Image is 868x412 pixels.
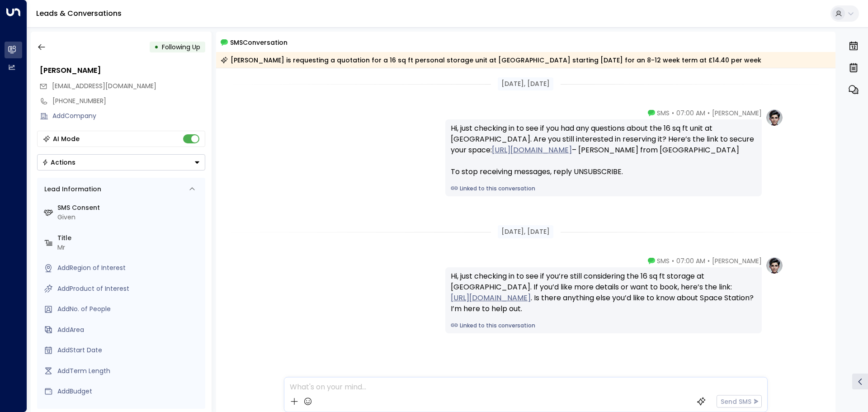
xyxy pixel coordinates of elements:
[672,109,674,118] span: •
[57,325,202,335] div: AddArea
[57,203,202,213] label: SMS Consent
[712,256,762,265] span: [PERSON_NAME]
[708,109,710,118] span: •
[57,233,202,243] label: Title
[451,185,756,193] a: Linked to this conversation
[451,123,756,177] div: Hi, just checking in to see if you had any questions about the 16 sq ft unit at [GEOGRAPHIC_DATA]...
[451,271,756,314] div: Hi, just checking in to see if you’re still considering the 16 sq ft storage at [GEOGRAPHIC_DATA]...
[57,346,202,355] div: AddStart Date
[765,109,783,127] img: profile-logo.png
[676,256,705,265] span: 07:00 AM
[37,154,205,170] div: Button group with a nested menu
[765,256,783,275] img: profile-logo.png
[57,213,202,222] div: Given
[708,256,710,265] span: •
[451,322,756,330] a: Linked to this conversation
[221,56,761,65] div: [PERSON_NAME] is requesting a quotation for a 16 sq ft personal storage unit at [GEOGRAPHIC_DATA]...
[498,225,553,238] div: [DATE], [DATE]
[37,154,205,170] button: Actions
[498,77,553,90] div: [DATE], [DATE]
[57,263,202,273] div: AddRegion of Interest
[672,256,674,265] span: •
[230,37,288,47] span: SMS Conversation
[451,293,531,303] a: [URL][DOMAIN_NAME]
[657,109,670,118] span: SMS
[41,185,101,194] div: Lead Information
[657,256,670,265] span: SMS
[52,81,156,91] span: JOMANS@GMAIL.COM
[57,243,202,252] div: Mr
[52,81,156,90] span: [EMAIL_ADDRESS][DOMAIN_NAME]
[57,366,202,376] div: AddTerm Length
[40,65,205,76] div: [PERSON_NAME]
[57,284,202,294] div: AddProduct of Interest
[492,145,572,156] a: [URL][DOMAIN_NAME]
[162,43,200,52] span: Following Up
[42,158,75,166] div: Actions
[52,111,205,121] div: AddCompany
[53,134,80,143] div: AI Mode
[676,109,705,118] span: 07:00 AM
[57,304,202,314] div: AddNo. of People
[57,387,202,396] div: AddBudget
[154,39,159,55] div: •
[36,8,122,19] a: Leads & Conversations
[712,109,762,118] span: [PERSON_NAME]
[52,96,205,106] div: [PHONE_NUMBER]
